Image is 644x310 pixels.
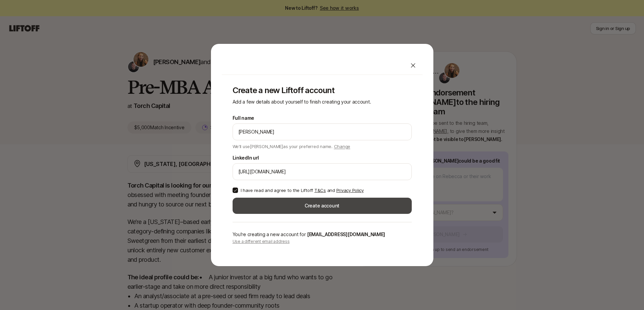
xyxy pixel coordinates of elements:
label: Full name [233,114,254,122]
input: e.g. Melanie Perkins [238,128,406,136]
span: [EMAIL_ADDRESS][DOMAIN_NAME] [307,231,385,237]
p: Create a new Liftoff account [233,86,412,95]
p: Add a few details about yourself to finish creating your account. [233,98,412,106]
a: Privacy Policy [336,188,364,193]
p: Use a different email address [233,238,412,245]
input: e.g. https://www.linkedin.com/in/melanie-perkins [238,168,406,176]
p: I have read and agree to the Liftoff and [241,187,364,194]
a: T&Cs [314,188,326,193]
p: We'll use [PERSON_NAME] as your preferred name. [233,142,351,150]
p: You're creating a new account for [233,230,412,238]
span: Change [334,144,350,149]
button: Create account [233,198,412,214]
label: LinkedIn url [233,154,259,162]
button: I have read and agree to the Liftoff T&Cs and Privacy Policy [233,188,238,193]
